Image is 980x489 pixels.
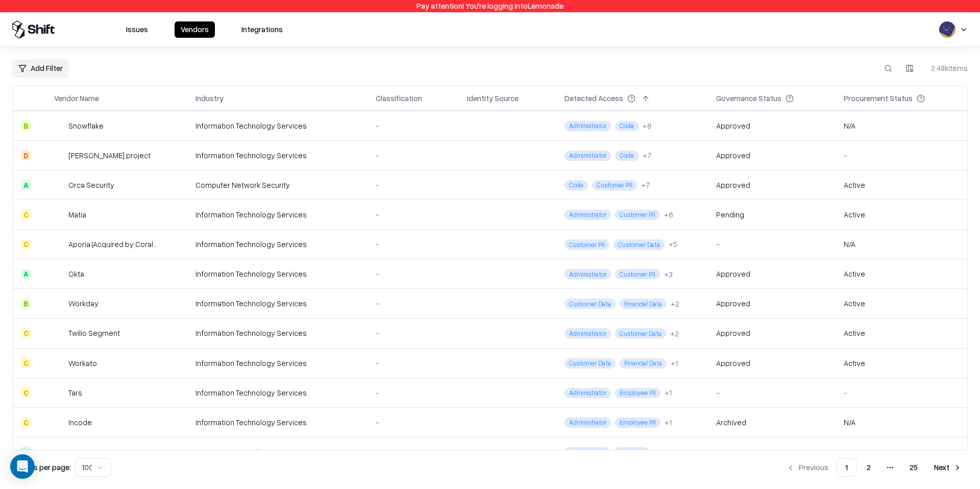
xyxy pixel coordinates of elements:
div: C [21,328,31,338]
span: Customer Data [565,299,616,309]
img: Incode [54,417,64,427]
div: Open Intercom Messenger [10,454,35,479]
div: B [21,299,31,309]
img: Snowflake [54,120,64,131]
div: Computer Network Security [195,180,359,190]
span: Customer PII [592,180,637,190]
div: Information Technology Services [195,387,359,398]
td: N/A [836,111,967,140]
div: - [376,180,451,190]
img: okta.com [467,238,477,248]
div: A [21,269,31,279]
div: Approved [716,328,750,338]
div: - [376,417,451,428]
p: Results per page: [12,462,71,473]
span: Financial Data [620,358,667,369]
img: aws.amazon.com [467,179,477,189]
span: Customer PII [615,269,660,279]
img: okta.com [481,327,492,337]
div: - [716,387,827,398]
div: Information Technology Services [195,298,359,309]
div: Workato [68,358,97,369]
div: Tars [68,387,82,398]
img: Orca Security [54,180,64,190]
div: C [21,358,31,368]
img: okta.com [481,179,492,189]
div: Aporia (Acquired by Coralogix) [68,239,160,250]
div: - [376,298,451,309]
span: Customer Data [615,328,666,338]
img: okta.com [467,416,477,426]
button: +7 [641,180,650,190]
div: Orca Security [68,180,114,190]
div: Wiz [68,447,81,457]
img: snowflake.com [496,327,506,337]
div: Okta [68,268,84,279]
div: C [21,239,31,250]
div: Information Technology Services [195,328,359,338]
button: +7 [643,150,651,161]
img: okta.com [481,446,492,456]
div: Incode [68,417,92,428]
div: - [844,387,959,398]
img: snowflake.com [496,179,506,189]
div: - [376,209,451,220]
button: +3 [664,269,673,280]
div: + 7 [643,150,651,161]
img: snowflake.com [496,149,506,159]
div: + 1 [665,417,672,428]
img: snowflake.com [481,238,492,248]
span: Administrator [565,121,611,131]
img: okta.com [481,357,492,367]
img: okta.com [481,267,492,278]
img: Workday [54,299,64,309]
button: +2 [670,328,679,339]
button: Integrations [235,21,289,38]
div: Detected Access [565,93,623,104]
div: Classification [376,93,422,104]
button: Issues [120,21,154,38]
div: Information Technology Services [195,268,359,279]
div: - [844,150,959,161]
img: Tars [54,387,64,398]
button: +2 [671,299,679,309]
button: +1 [665,417,672,428]
div: - [716,447,827,457]
div: Approved [716,268,750,279]
span: Code [565,180,588,190]
div: - [376,447,451,457]
td: Active [836,319,967,348]
div: D [21,150,31,160]
div: A [21,180,31,190]
img: aws.amazon.com [467,119,477,130]
td: N/A [836,230,967,259]
td: Active [836,259,967,289]
button: Vendors [175,21,215,38]
span: Employee PII [565,447,610,457]
div: C [21,209,31,219]
img: aws.amazon.com [467,267,477,278]
span: Administrator [565,328,611,338]
button: Next [928,458,968,477]
div: Computer Network Security [195,447,359,457]
img: Matia [54,209,64,219]
img: snowflake.com [496,119,506,130]
div: Information Technology Services [195,120,359,131]
button: Add Filter [12,59,69,78]
div: Identity Source [467,93,519,104]
img: aws.amazon.com [467,446,477,456]
img: snowflake.com [481,208,492,218]
div: C [21,387,31,398]
div: - [376,239,451,250]
span: Administrator [565,388,611,398]
img: Wiz [54,447,64,457]
td: Active [836,170,967,200]
span: Customer Data [614,239,665,250]
button: +1 [671,358,678,369]
img: okta.com [467,297,477,307]
span: Administrator [565,418,611,428]
div: + 7 [641,180,650,190]
div: + 1 [671,358,678,369]
span: Employee PII [615,388,660,398]
button: 1 [837,458,856,477]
